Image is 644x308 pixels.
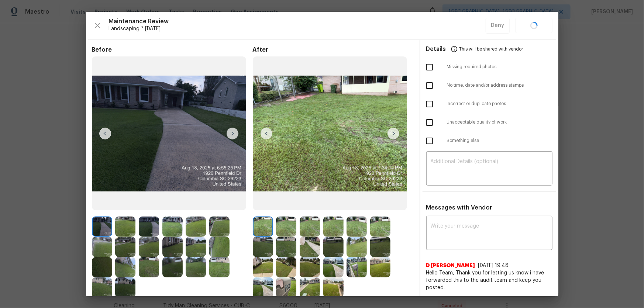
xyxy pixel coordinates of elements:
span: D [PERSON_NAME] [426,262,475,269]
img: left-chevron-button-url [261,128,272,139]
div: No time, date and/or address stamps [420,76,558,95]
img: right-chevron-button-url [227,128,238,139]
div: Missing required photos [420,58,558,76]
span: Unacceptable quality of work [447,119,552,125]
img: left-chevron-button-url [99,128,111,139]
span: Details [426,40,446,58]
span: Incorrect or duplicate photos [447,101,552,107]
span: Messages with Vendor [426,205,492,211]
span: After [253,46,414,53]
div: Incorrect or duplicate photos [420,95,558,113]
div: Unacceptable quality of work [420,113,558,132]
span: Something else [447,138,552,144]
span: Before [92,46,253,53]
span: This will be shared with vendor [459,40,523,58]
span: Landscaping * [DATE] [109,25,486,32]
div: Something else [420,132,558,150]
span: Missing required photos [447,64,552,70]
span: Hello Team, Thank you for letting us know i have forwarded this to the audit team and keep you po... [426,269,552,291]
span: No time, date and/or address stamps [447,82,552,89]
span: Maintenance Review [109,18,486,25]
span: [DATE] 19:48 [478,263,509,268]
img: right-chevron-button-url [388,128,399,139]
